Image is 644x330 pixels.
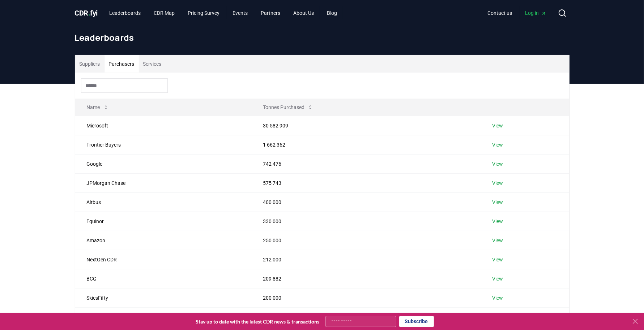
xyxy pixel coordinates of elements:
[492,275,503,282] a: View
[251,288,481,307] td: 200 000
[492,199,503,206] a: View
[257,100,319,114] button: Tonnes Purchased
[75,32,570,43] h1: Leaderboards
[75,173,252,192] td: JPMorgan Chase
[251,231,481,250] td: 250 000
[75,8,98,18] a: CDR.fyi
[492,122,503,129] a: View
[482,6,518,19] a: Contact us
[482,6,552,19] nav: Main
[148,6,180,19] a: CDR Map
[255,6,286,19] a: Partners
[88,9,90,17] span: .
[103,6,146,19] a: Leaderboards
[287,6,320,19] a: About Us
[75,250,252,269] td: NextGen CDR
[75,212,252,231] td: Equinor
[75,154,252,173] td: Google
[492,218,503,225] a: View
[492,141,503,148] a: View
[227,6,253,19] a: Events
[251,192,481,212] td: 400 000
[321,6,343,19] a: Blog
[492,256,503,263] a: View
[182,6,225,19] a: Pricing Survey
[81,100,115,114] button: Name
[75,269,252,288] td: BCG
[75,231,252,250] td: Amazon
[525,9,546,17] span: Log in
[139,55,166,73] button: Services
[251,154,481,173] td: 742 476
[492,179,503,187] a: View
[251,116,481,135] td: 30 582 909
[103,6,343,19] nav: Main
[492,160,503,168] a: View
[492,237,503,244] a: View
[75,9,98,17] span: CDR fyi
[251,135,481,154] td: 1 662 362
[75,288,252,307] td: SkiesFifty
[251,173,481,192] td: 575 743
[251,269,481,288] td: 209 882
[251,250,481,269] td: 212 000
[75,55,105,73] button: Suppliers
[105,55,139,73] button: Purchasers
[251,212,481,231] td: 330 000
[520,6,552,19] a: Log in
[75,116,252,135] td: Microsoft
[75,192,252,212] td: Airbus
[75,135,252,154] td: Frontier Buyers
[492,294,503,301] a: View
